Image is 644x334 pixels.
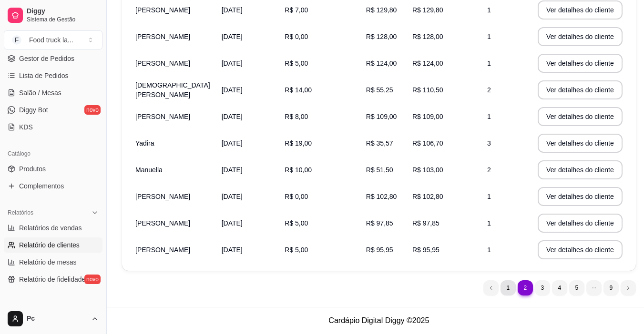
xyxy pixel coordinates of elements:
span: 2 [487,166,491,174]
span: [DATE] [222,139,243,147]
button: Ver detalhes do cliente [538,134,623,153]
span: 2 [487,86,491,94]
span: [PERSON_NAME] [135,193,190,200]
span: 1 [487,193,491,200]
span: Diggy Bot [19,105,48,115]
button: Pc [4,307,102,330]
button: Select a team [4,30,102,49]
span: [DATE] [222,219,243,227]
span: KDS [19,122,33,132]
span: R$ 109,00 [412,113,443,120]
span: 3 [487,139,491,147]
a: Relatórios de vendas [4,220,102,236]
span: 1 [487,33,491,40]
a: Diggy Botnovo [4,102,102,118]
span: [DEMOGRAPHIC_DATA][PERSON_NAME] [135,81,210,98]
button: Ver detalhes do cliente [538,214,623,233]
span: [DATE] [222,33,243,40]
span: R$ 102,80 [412,193,443,200]
span: R$ 19,00 [285,139,312,147]
div: Food truck la ... [29,35,73,45]
li: next page button [621,280,636,295]
span: 1 [487,219,491,227]
span: Gestor de Pedidos [19,54,74,63]
span: [PERSON_NAME] [135,246,190,254]
span: Manuella [135,166,163,174]
button: Ver detalhes do cliente [538,107,623,126]
li: pagination item 9 [603,280,619,295]
span: [DATE] [222,113,243,120]
span: R$ 95,95 [412,246,440,254]
span: Yadira [135,139,154,147]
span: [DATE] [222,246,243,254]
span: R$ 129,80 [412,6,443,14]
span: R$ 51,50 [366,166,393,174]
span: Relatório de mesas [19,257,77,267]
a: KDS [4,119,102,135]
span: R$ 10,00 [285,166,312,174]
a: Produtos [4,161,102,177]
span: R$ 97,85 [412,219,440,227]
span: 1 [487,59,491,67]
span: [DATE] [222,166,243,174]
span: R$ 128,00 [366,33,397,40]
span: [PERSON_NAME] [135,113,190,120]
span: R$ 7,00 [285,6,308,14]
div: Catálogo [4,146,102,161]
span: [DATE] [222,59,243,67]
span: Sistema de Gestão [27,16,99,23]
span: R$ 5,00 [285,219,308,227]
span: [DATE] [222,6,243,14]
a: Complementos [4,178,102,194]
span: R$ 0,00 [285,33,308,40]
span: F [12,35,21,45]
span: R$ 97,85 [366,219,393,227]
span: R$ 106,70 [412,139,443,147]
div: Gerenciar [4,298,102,314]
span: Pc [27,314,87,323]
span: 1 [487,246,491,254]
span: 1 [487,113,491,120]
span: R$ 110,50 [412,86,443,94]
button: Ver detalhes do cliente [538,0,623,20]
li: pagination item 5 [569,280,584,295]
button: Ver detalhes do cliente [538,54,623,73]
span: R$ 129,80 [366,6,397,14]
a: Gestor de Pedidos [4,51,102,66]
span: R$ 95,95 [366,246,393,254]
button: Ver detalhes do cliente [538,187,623,206]
span: Lista de Pedidos [19,71,69,80]
span: Salão / Mesas [19,88,61,98]
span: [DATE] [222,86,243,94]
a: Relatório de clientes [4,237,102,253]
span: R$ 8,00 [285,113,308,120]
button: Ver detalhes do cliente [538,160,623,179]
span: R$ 128,00 [412,33,443,40]
span: Complementos [19,181,64,191]
button: Ver detalhes do cliente [538,80,623,99]
li: pagination item 3 [535,280,550,295]
li: dots element [586,280,602,295]
a: Relatório de fidelidadenovo [4,272,102,287]
span: R$ 55,25 [366,86,393,94]
span: [PERSON_NAME] [135,219,190,227]
a: Relatório de mesas [4,255,102,270]
nav: pagination navigation [479,275,641,300]
li: previous page button [483,280,499,295]
span: R$ 35,57 [366,139,393,147]
button: Ver detalhes do cliente [538,27,623,46]
span: Produtos [19,164,46,174]
li: pagination item 2 active [518,280,533,295]
a: Salão / Mesas [4,85,102,100]
span: 1 [487,6,491,14]
button: Ver detalhes do cliente [538,240,623,259]
span: Diggy [27,7,99,16]
a: Lista de Pedidos [4,68,102,83]
span: Relatórios de vendas [19,223,82,233]
li: pagination item 4 [552,280,567,295]
span: R$ 102,80 [366,193,397,200]
span: R$ 5,00 [285,59,308,67]
span: [PERSON_NAME] [135,59,190,67]
span: R$ 103,00 [412,166,443,174]
span: R$ 0,00 [285,193,308,200]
